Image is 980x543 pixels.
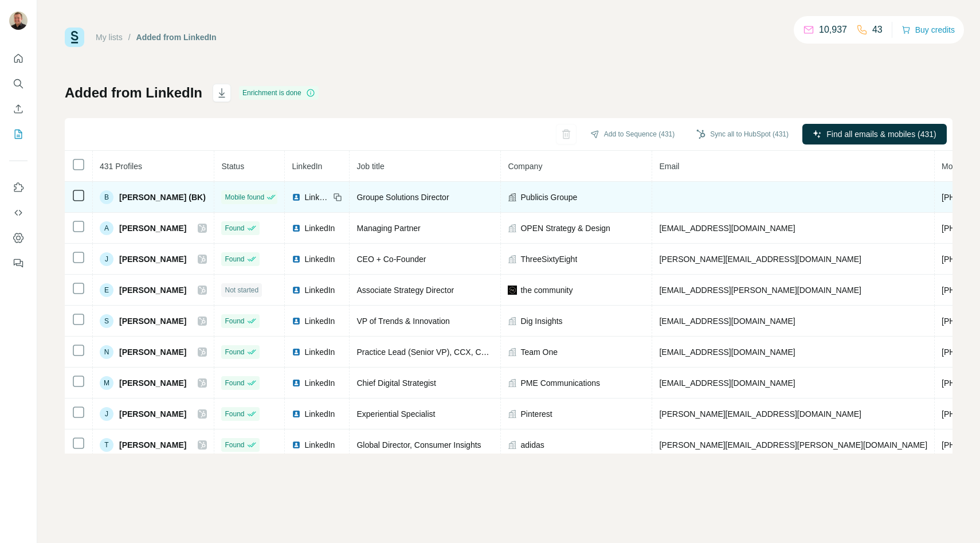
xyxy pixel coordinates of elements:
span: Global Director, Consumer Insights [356,440,481,450]
span: Practice Lead (Senior VP), CCX, CRM, Digital & Data Strategy [356,347,579,357]
div: B [100,190,113,204]
button: Quick start [9,48,28,69]
span: Found [225,316,244,326]
span: Team One [520,346,558,358]
button: Buy credits [901,22,955,38]
li: / [128,32,131,43]
img: LinkedIn logo [292,440,301,450]
span: 431 Profiles [100,162,142,171]
span: Job title [356,162,384,171]
div: T [100,438,113,452]
span: the community [520,284,573,296]
button: Dashboard [9,228,28,248]
span: Chief Digital Strategist [356,378,436,388]
button: Feedback [9,253,28,274]
span: Groupe Solutions Director [356,193,449,202]
span: LinkedIn [304,253,335,265]
span: PME Communications [520,377,600,389]
img: LinkedIn logo [292,347,301,357]
span: Found [225,347,244,357]
span: LinkedIn [304,408,335,420]
span: Find all emails & mobiles (431) [826,128,936,140]
span: [PERSON_NAME] [119,315,186,327]
div: A [100,221,113,235]
span: [EMAIL_ADDRESS][DOMAIN_NAME] [659,347,795,357]
span: [PERSON_NAME][EMAIL_ADDRESS][DOMAIN_NAME] [659,255,861,264]
button: Search [9,73,28,94]
div: S [100,314,113,328]
span: Company [508,162,542,171]
span: LinkedIn [304,439,335,451]
span: Found [225,254,244,264]
span: adidas [520,439,544,451]
span: Found [225,378,244,388]
span: [EMAIL_ADDRESS][DOMAIN_NAME] [659,224,795,233]
span: [PERSON_NAME] [119,408,186,420]
span: ThreeSixtyEight [520,253,577,265]
img: Avatar [9,11,28,30]
span: [PERSON_NAME] [119,346,186,358]
a: My lists [96,33,123,42]
span: Dig Insights [520,315,562,327]
div: Added from LinkedIn [136,32,217,43]
p: 43 [872,23,883,37]
button: Use Surfe API [9,202,28,223]
img: Surfe Logo [65,28,84,47]
img: LinkedIn logo [292,286,301,295]
span: Found [225,440,244,450]
button: Find all emails & mobiles (431) [802,124,947,144]
button: Sync all to HubSpot (431) [688,126,797,143]
span: [PERSON_NAME][EMAIL_ADDRESS][DOMAIN_NAME] [659,409,861,419]
span: [PERSON_NAME] [119,222,186,234]
span: Pinterest [520,408,552,420]
div: M [100,376,113,390]
span: Mobile found [225,192,264,202]
div: N [100,345,113,359]
span: [PERSON_NAME] [119,439,186,451]
span: Not started [225,285,258,295]
span: Found [225,223,244,233]
button: Use Surfe on LinkedIn [9,177,28,198]
span: [PERSON_NAME] [119,284,186,296]
img: LinkedIn logo [292,224,301,233]
img: LinkedIn logo [292,255,301,264]
span: Status [221,162,244,171]
span: Found [225,409,244,419]
span: LinkedIn [304,377,335,389]
img: LinkedIn logo [292,409,301,419]
span: [EMAIL_ADDRESS][DOMAIN_NAME] [659,317,795,326]
span: Mobile [942,162,965,171]
div: E [100,283,113,297]
p: 10,937 [819,23,847,37]
span: Managing Partner [356,224,420,233]
span: LinkedIn [292,162,322,171]
button: My lists [9,124,28,144]
img: LinkedIn logo [292,193,301,202]
span: Experiential Specialist [356,409,435,419]
span: CEO + Co-Founder [356,255,426,264]
span: [PERSON_NAME] [119,253,186,265]
span: OPEN Strategy & Design [520,222,610,234]
span: [EMAIL_ADDRESS][PERSON_NAME][DOMAIN_NAME] [659,286,861,295]
span: [PERSON_NAME] [119,377,186,389]
span: Publicis Groupe [520,192,577,203]
button: Add to Sequence (431) [582,126,683,143]
img: LinkedIn logo [292,378,301,388]
span: LinkedIn [304,315,335,327]
button: Enrich CSV [9,99,28,119]
span: VP of Trends & Innovation [356,317,449,326]
span: Email [659,162,679,171]
span: LinkedIn [304,222,335,234]
span: Associate Strategy Director [356,286,454,295]
div: Enrichment is done [239,86,319,100]
span: LinkedIn [304,346,335,358]
span: [PERSON_NAME][EMAIL_ADDRESS][PERSON_NAME][DOMAIN_NAME] [659,440,927,450]
img: company-logo [508,286,517,295]
img: LinkedIn logo [292,317,301,326]
div: J [100,252,113,266]
h1: Added from LinkedIn [65,84,202,102]
span: LinkedIn [304,192,330,203]
div: J [100,407,113,421]
span: LinkedIn [304,284,335,296]
span: [EMAIL_ADDRESS][DOMAIN_NAME] [659,378,795,388]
